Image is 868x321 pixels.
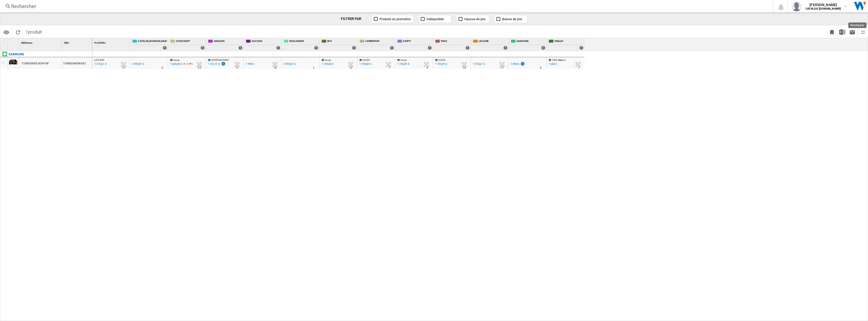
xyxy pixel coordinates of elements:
div: BUT 1 offers sold by BUT [320,38,357,51]
div: 1 743,40 € [321,62,334,67]
span: 1 [23,26,44,37]
span: Profil Min [94,41,106,44]
div: 1 890 € [511,62,519,66]
div: 1 offers sold by SAMSUNG [541,46,545,50]
span: FNAC [441,39,470,44]
span: UBALDI [554,39,583,44]
div: 1 offers sold by DARTY [428,46,432,50]
button: Options [1,28,11,37]
div: BOULANGER 1 offers sold by BOULANGER [283,38,319,51]
span: Produits en promotion [379,17,411,21]
div: UBALDI 1 offers sold by UBALDI [548,38,584,51]
div: 1 743,29 € [434,62,447,67]
span: AMAZON [214,39,242,44]
div: 1 offers sold by FNAC [466,46,470,50]
span: 100% Maison [552,59,565,61]
span: CARREFOUR [365,39,394,44]
span: ICOZA [363,59,370,61]
span: SKU [64,41,69,44]
span: DARTY [403,39,432,44]
span: Icoza [325,59,331,61]
div: CARREFOUR 1 offers sold by CARREFOUR [358,38,395,51]
div: Sort None [63,38,92,46]
button: Créer un favoris [827,26,837,38]
div: Délai de livraison : 9 jours [426,65,428,70]
b: CATALOG [DOMAIN_NAME] [806,7,841,10]
span: CDISCOUNT [176,39,205,44]
div: Sort None [9,38,19,46]
div: Délai de livraison : 7 jours [389,65,390,70]
div: 1 682 € [548,62,557,67]
span: SUPER10COUNT [211,59,229,61]
div: 1 offers sold by BUT [352,46,356,50]
div: Sort None [93,38,130,46]
div: 3 995,51 € [283,62,296,67]
img: profile.jpg [792,1,802,11]
span: Icoza [173,59,179,61]
div: 1 669,28 € [170,62,182,66]
div: 1 offers sold by CATALOG SAMSUNG.FR [163,46,167,50]
button: Baisse de prix [494,15,527,23]
span: Hausse de prix [464,17,485,21]
img: promotionV3.png [520,62,525,66]
div: AUCHAN 1 offers sold by AUCHAN [245,38,281,51]
span: BUT [327,39,356,44]
div: Délai de livraison : 12 jours [349,65,352,70]
div: Rechercher [11,3,759,10]
div: 1 990 € [245,62,254,67]
span: SAMSUNG [517,39,545,44]
div: TU98DU9005KXXC [62,57,92,69]
span: BOULANGER [289,39,318,44]
div: 3 995,51 € [131,62,144,67]
div: 1 761,73 € [207,62,226,67]
div: 1 669,28 € [169,62,182,67]
button: Produits en promotion [372,15,414,23]
span: Référence [21,41,32,44]
div: 1 890 € [510,62,525,67]
i: % [185,62,188,68]
span: CATALOG [DOMAIN_NAME] [138,39,167,44]
div: FNAC 1 offers sold by FNAC [434,38,471,51]
span: Icoza [400,59,406,61]
span: AUCHAN [252,39,280,44]
button: Restaurer [858,26,868,38]
div: 1 743,29 € [397,62,409,66]
div: 1 offers sold by AMAZON [238,46,242,50]
div: 1 743,29 € [435,62,447,66]
div: Délai de livraison : 1 jour [313,65,314,70]
div: 1 743,40 € [321,62,334,66]
div: 1 offers sold by BOULANGER [314,46,318,50]
div: TU98DU9005 NOIR 98" [21,58,49,69]
div: 1 offers sold by AUCHAN [276,46,280,50]
div: 1 743,40 € [359,62,371,67]
span: ICOZA [438,59,445,61]
div: LECLERC 1 offers sold by LECLERC [472,38,508,51]
div: CDISCOUNT 1 offers sold by CDISCOUNT [169,38,206,51]
span: Indisponible [426,17,444,21]
div: SAMSUNG 1 offers sold by SAMSUNG [510,38,546,51]
div: 1 743,40 € [359,62,371,66]
div: 1 offers sold by UBALDI [579,46,583,50]
div: Profil Min Sort None [93,38,130,46]
span: Baisse de prix [502,17,522,21]
button: Envoyer ce rapport par email [847,26,857,38]
button: Télécharger au format Excel [837,26,847,38]
div: 1 990 € [246,62,254,66]
button: Hausse de prix [456,15,489,23]
div: Délai de livraison : 17 jours [122,65,125,70]
div: DARTY 1 offers sold by DARTY [396,38,433,51]
div: 1 761,73 € [208,62,220,66]
span: [PERSON_NAME] [806,2,841,7]
div: 1 offers sold by CDISCOUNT [201,46,205,50]
div: AMAZON 1 offers sold by AMAZON [207,38,243,51]
div: Délai de livraison : 19 jours [463,65,466,70]
button: Recharger [13,26,23,38]
div: Délai de livraison : 14 jours [274,65,277,70]
div: 1 743,29 € [396,62,409,67]
button: Indisponible [419,15,451,23]
div: 1 682 € [549,62,557,66]
div: 1 offers sold by LECLERC [503,46,507,50]
img: promotionV3.png [221,62,226,66]
div: 1 offers sold by CARREFOUR [390,46,394,50]
img: excel-24x24.png [839,29,845,35]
